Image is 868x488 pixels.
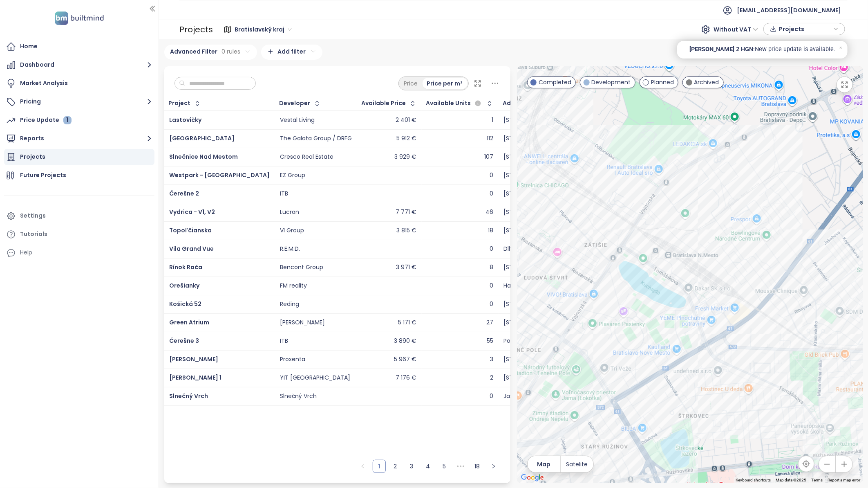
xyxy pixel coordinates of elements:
span: Available Units [426,101,471,106]
span: Archived [694,78,719,87]
div: Bencont Group [280,264,323,271]
li: 2 [389,460,402,473]
a: Lastovičky [169,116,201,124]
div: The Galata Group / DRFG [280,135,352,142]
div: 46 [485,209,493,216]
a: Terms [812,478,823,482]
a: Čerešne 2 [169,189,199,198]
a: Vila Grand Vue [169,245,214,253]
div: Available Price [362,101,406,106]
div: R.E.M.D. [280,245,300,253]
div: 0 [490,282,493,290]
span: Completed [539,78,571,87]
div: 112 [487,135,493,142]
div: Proxenta [280,356,305,363]
div: [STREET_ADDRESS] Bystrica [503,172,580,179]
a: Tutorials [4,226,154,243]
a: 5 [438,460,451,472]
li: 18 [471,460,484,473]
div: 3 971 € [396,264,416,271]
div: Projects [179,21,213,38]
div: Help [4,245,154,261]
img: logo [52,10,106,27]
div: Developer [280,101,311,106]
button: Dashboard [4,57,154,73]
li: 3 [405,460,418,473]
span: [GEOGRAPHIC_DATA] [169,134,235,142]
button: Pricing [4,94,154,110]
div: [STREET_ADDRESS] [503,227,556,234]
div: Advanced Filter [164,45,257,60]
div: [PERSON_NAME] [280,319,325,326]
button: Map [528,456,560,472]
span: Košická 52 [169,300,201,308]
div: Settings [20,211,46,221]
div: 2 [490,374,493,382]
button: left [356,460,369,473]
span: 0 rules [222,47,241,56]
div: 27 [486,319,493,326]
button: right [487,460,500,473]
span: left [360,464,365,469]
span: Projects [779,23,832,35]
div: button [768,23,841,35]
div: 107 [484,153,493,161]
a: Westpark - [GEOGRAPHIC_DATA] [169,171,270,179]
a: Orešianky [169,281,199,290]
div: [STREET_ADDRESS] [503,135,556,142]
div: FM reality [280,282,307,290]
div: 8 [490,264,493,271]
span: Bratislavský kraj [235,23,292,36]
div: Jasencová 6840/2, 841 07 [GEOGRAPHIC_DATA], [GEOGRAPHIC_DATA] [503,393,703,400]
div: Hadincová 6, 841 06 Záhorská [GEOGRAPHIC_DATA], [GEOGRAPHIC_DATA] [503,282,712,290]
a: Rínok Rača [169,263,202,271]
span: Map [537,460,550,469]
li: 4 [422,460,435,473]
div: Dlhé diely I 3244/74, 841 04 [GEOGRAPHIC_DATA], [GEOGRAPHIC_DATA] [503,245,707,253]
span: [PERSON_NAME] [169,355,218,363]
div: [STREET_ADDRESS] [503,190,556,198]
span: Vydrica - V1, V2 [169,208,215,216]
div: Project [169,101,191,106]
div: Available Units [426,99,483,108]
div: Lucron [280,209,299,216]
a: 2 [389,460,402,472]
div: ITB [280,337,288,345]
a: Home [4,38,154,55]
span: Satelite [566,460,588,469]
a: [PERSON_NAME] 2 HGN:New price update is available. [689,45,835,54]
a: 1 [373,460,385,472]
span: [PERSON_NAME] 2 HGN [689,45,753,54]
div: [STREET_ADDRESS] [503,153,556,161]
div: 18 [488,227,493,234]
div: 5 967 € [394,356,416,363]
a: Green Atrium [169,318,209,326]
div: 5 912 € [396,135,416,142]
div: 1 [492,117,493,124]
span: [EMAIL_ADDRESS][DOMAIN_NAME] [737,0,841,20]
a: Topoľčianska [169,226,212,234]
div: Market Analysis [20,78,68,88]
div: Address [503,101,528,106]
div: Reding [280,301,299,308]
li: Next 5 Pages [454,460,468,473]
div: Help [20,247,32,258]
a: Open this area in Google Maps (opens a new window) [519,472,546,483]
button: Satelite [561,456,593,472]
div: 0 [490,172,493,179]
div: 55 [487,337,493,345]
li: 1 [373,460,386,473]
a: Projects [4,149,154,165]
div: Add filter [261,45,322,60]
div: Price per m² [423,78,468,89]
div: 5 171 € [398,319,416,326]
span: Planned [651,78,674,87]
